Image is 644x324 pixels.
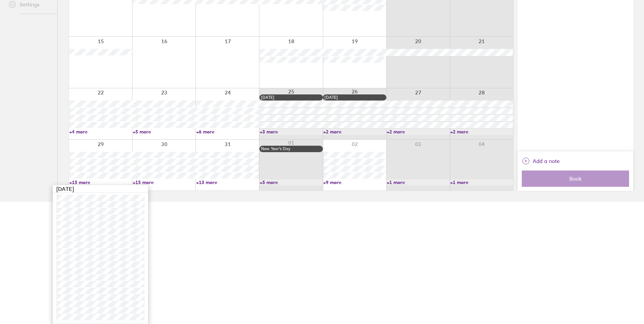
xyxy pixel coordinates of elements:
[133,179,196,185] a: +15 more
[196,179,259,185] a: +13 more
[323,179,386,185] a: +9 more
[53,185,148,193] div: [DATE]
[196,129,259,135] a: +6 more
[527,176,624,182] span: Book
[261,146,321,151] div: New Year’s Day
[261,95,321,100] div: [DATE]
[325,95,385,100] div: [DATE]
[133,129,196,135] a: +5 more
[387,129,449,135] a: +2 more
[387,179,449,185] a: +1 more
[533,156,560,166] span: Add a note
[323,129,386,135] a: +2 more
[522,156,560,166] button: Add a note
[450,179,513,185] a: +1 more
[522,170,629,187] button: Book
[69,129,132,135] a: +4 more
[450,129,513,135] a: +2 more
[260,179,323,185] a: +5 more
[260,129,323,135] a: +3 more
[69,179,132,185] a: +15 more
